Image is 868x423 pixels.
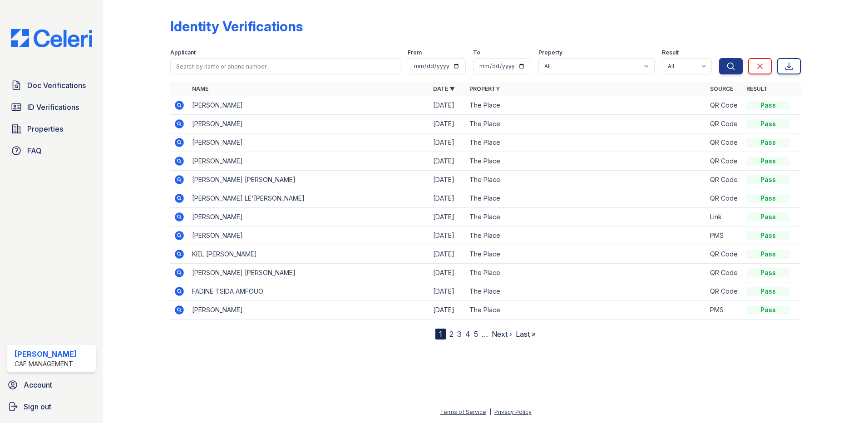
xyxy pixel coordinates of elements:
[706,264,743,282] td: QR Code
[433,85,455,92] a: Date ▼
[188,115,429,133] td: [PERSON_NAME]
[466,96,707,115] td: The Place
[188,133,429,152] td: [PERSON_NAME]
[408,49,422,56] label: From
[440,408,486,415] a: Terms of Service
[538,49,562,56] label: Property
[466,133,707,152] td: The Place
[188,189,429,208] td: [PERSON_NAME] LE'[PERSON_NAME]
[429,208,466,226] td: [DATE]
[469,85,500,92] a: Property
[7,120,96,138] a: Properties
[188,245,429,264] td: KIEL [PERSON_NAME]
[429,152,466,171] td: [DATE]
[435,329,446,339] div: 1
[706,282,743,301] td: QR Code
[188,152,429,171] td: [PERSON_NAME]
[466,245,707,264] td: The Place
[746,119,790,128] div: Pass
[706,245,743,264] td: QR Code
[27,102,79,113] span: ID Verifications
[746,138,790,147] div: Pass
[429,226,466,245] td: [DATE]
[746,194,790,203] div: Pass
[746,268,790,277] div: Pass
[473,49,480,56] label: To
[466,264,707,282] td: The Place
[24,379,52,390] span: Account
[192,85,208,92] a: Name
[466,189,707,208] td: The Place
[429,133,466,152] td: [DATE]
[706,301,743,320] td: PMS
[4,376,99,394] a: Account
[27,80,86,91] span: Doc Verifications
[429,301,466,320] td: [DATE]
[466,152,707,171] td: The Place
[429,245,466,264] td: [DATE]
[492,330,512,339] a: Next ›
[662,49,679,56] label: Result
[7,76,96,94] a: Doc Verifications
[188,282,429,301] td: FADINE TSIDA AMFOUO
[27,145,42,156] span: FAQ
[7,98,96,116] a: ID Verifications
[746,212,790,221] div: Pass
[746,250,790,259] div: Pass
[746,305,790,315] div: Pass
[188,264,429,282] td: [PERSON_NAME] [PERSON_NAME]
[466,226,707,245] td: The Place
[706,152,743,171] td: QR Code
[457,330,462,339] a: 3
[188,96,429,115] td: [PERSON_NAME]
[474,330,478,339] a: 5
[706,133,743,152] td: QR Code
[188,301,429,320] td: [PERSON_NAME]
[15,359,77,369] div: CAF Management
[516,330,536,339] a: Last »
[706,208,743,226] td: Link
[710,85,733,92] a: Source
[706,189,743,208] td: QR Code
[429,282,466,301] td: [DATE]
[7,142,96,160] a: FAQ
[429,189,466,208] td: [DATE]
[746,101,790,110] div: Pass
[706,171,743,189] td: QR Code
[466,282,707,301] td: The Place
[27,123,63,134] span: Properties
[465,330,470,339] a: 4
[24,401,51,412] span: Sign out
[429,96,466,115] td: [DATE]
[449,330,454,339] a: 2
[466,208,707,226] td: The Place
[746,85,768,92] a: Result
[4,29,99,47] img: CE_Logo_Blue-a8612792a0a2168367f1c8372b55b34899dd931a85d93a1a3d3e32e68fde9ad4.png
[746,157,790,166] div: Pass
[746,231,790,240] div: Pass
[4,398,99,416] a: Sign out
[170,49,196,56] label: Applicant
[466,115,707,133] td: The Place
[706,115,743,133] td: QR Code
[706,96,743,115] td: QR Code
[489,408,491,415] div: |
[170,58,400,74] input: Search by name or phone number
[429,115,466,133] td: [DATE]
[746,175,790,184] div: Pass
[429,171,466,189] td: [DATE]
[188,226,429,245] td: [PERSON_NAME]
[188,171,429,189] td: [PERSON_NAME] [PERSON_NAME]
[706,226,743,245] td: PMS
[170,18,303,34] div: Identity Verifications
[15,349,77,359] div: [PERSON_NAME]
[429,264,466,282] td: [DATE]
[746,287,790,296] div: Pass
[188,208,429,226] td: [PERSON_NAME]
[466,301,707,320] td: The Place
[482,329,488,339] span: …
[494,408,532,415] a: Privacy Policy
[466,171,707,189] td: The Place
